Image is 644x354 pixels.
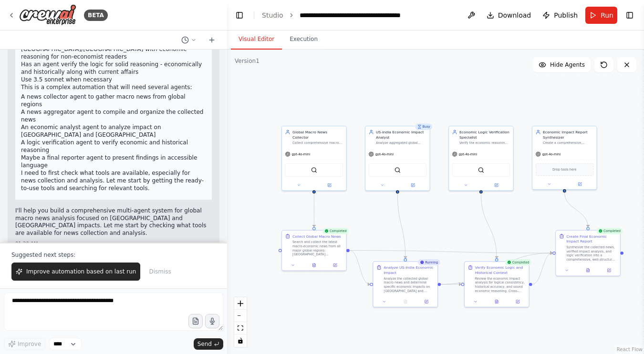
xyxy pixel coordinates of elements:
div: Economic Logic Verification SpecialistVerify the economic reasoning and historical accuracy of th... [448,126,514,191]
div: Analyze the collected global macro news and determine specific economic impacts on [GEOGRAPHIC_DA... [384,276,434,293]
g: Edge from 59ec5fbb-0a89-4f00-ad4d-d726c341c4c4 to 4361d496-6b4d-47a3-a6b9-f076ace93cc0 [350,248,552,255]
div: Review the economic impact analysis for logical consistency, historical accuracy, and sound econo... [475,276,526,293]
div: Completed [505,259,531,265]
button: Hide Agents [533,57,591,72]
button: Upload files [188,314,203,328]
div: RunningAnalyze US-India Economic ImpactAnalyze the collected global macro news and determine spec... [373,261,438,307]
button: toggle interactivity [234,334,247,347]
span: Drop tools here [552,167,577,172]
div: Version 1 [235,57,260,65]
p: Suggested next steps: [11,251,216,259]
button: Improve automation based on last run [11,263,140,281]
g: Edge from 48edbae1-4715-4305-9176-aec261f0c878 to e909dd98-7669-49ee-bd5d-a842e70ee497 [478,193,499,258]
button: View output [303,262,325,268]
p: I'll help you build a comprehensive multi-agent system for global macro news analysis focused on ... [15,207,212,237]
p: This is a complex automation that will need several agents: [21,83,206,91]
button: fit view [234,322,247,334]
g: Edge from e909dd98-7669-49ee-bd5d-a842e70ee497 to 4361d496-6b4d-47a3-a6b9-f076ace93cc0 [532,251,553,287]
div: Global Macro News Collector [292,130,343,140]
button: Run [585,7,617,24]
span: gpt-4o-mini [292,152,310,156]
button: Download [483,7,535,24]
button: Improve [4,338,45,350]
div: Verify Economic Logic and Historical Context [475,265,526,275]
button: Hide left sidebar [233,9,246,22]
button: zoom in [234,297,247,310]
a: Studio [262,11,283,19]
a: React Flow attribution [617,347,643,352]
button: Open in side panel [509,299,527,305]
button: Publish [539,7,582,24]
button: View output [577,267,599,273]
div: Global Macro News CollectorCollect comprehensive macro-economic news from all major global region... [281,126,347,191]
span: Send [197,340,212,348]
span: Improve automation based on last run [26,268,136,275]
img: SerperDevTool [311,167,317,173]
button: No output available [395,299,416,305]
button: Open in side panel [398,182,427,188]
button: Send [194,338,223,350]
li: Has an agent verify the logic for solid reasoning - economically and historically along with curr... [21,61,206,76]
div: React Flow controls [234,297,247,347]
div: Economic Impact Report Synthesizer [543,130,593,140]
button: Click to speak your automation idea [205,314,219,328]
g: Edge from 59ec5fbb-0a89-4f00-ad4d-d726c341c4c4 to 9437aa9e-9818-4d15-a0df-7ea6ad0e8b1d [350,248,370,287]
button: Open in side panel [417,299,436,305]
div: CompletedVerify Economic Logic and Historical ContextReview the economic impact analysis for logi... [464,261,530,307]
img: SerperDevTool [395,167,401,173]
img: Logo [19,4,76,26]
div: CompletedCreate Final Economic Impact ReportSynthesize the collected news, verified impact analys... [555,230,621,276]
button: Start a new chat [204,34,219,46]
div: CompletedCollect Global Macro NewsSearch and collect the latest macro-economic news from all majo... [281,230,347,271]
div: Analyze US-India Economic Impact [384,265,434,275]
div: Running [418,259,440,265]
button: Open in side panel [600,267,618,273]
div: Completed [322,228,349,234]
div: Create a comprehensive, reader-friendly report that synthesizes verified economic analysis into c... [543,141,593,145]
div: Collect Global Macro News [292,233,341,239]
button: Switch to previous chat [177,34,200,46]
button: Dismiss [144,263,176,281]
button: Open in side panel [314,182,344,188]
li: A news aggregator agent to compile and organize the collected news [21,108,206,123]
div: Synthesize the collected news, verified impact analysis, and logic verification into a comprehens... [566,245,617,262]
span: gpt-4o-mini [375,152,394,156]
div: Economic Impact Report SynthesizerCreate a comprehensive, reader-friendly report that synthesizes... [532,126,597,190]
div: Verify the economic reasoning and historical accuracy of the impact analysis, cross-checking agai... [459,141,510,145]
span: Run [601,10,613,20]
li: Maybe a final reporter agent to present findings in accessible language [21,154,206,169]
button: Open in side panel [481,182,511,188]
li: A news collector agent to gather macro news from global regions [21,93,206,108]
span: Hide Agents [550,61,585,69]
div: Busy [415,124,432,130]
span: Improve [18,340,41,348]
g: Edge from 6b45a7a3-673b-4324-bfd2-30e487a19069 to 4361d496-6b4d-47a3-a6b9-f076ace93cc0 [562,192,591,227]
div: Search and collect the latest macro-economic news from all major global regions: [GEOGRAPHIC_DATA... [292,240,343,256]
nav: breadcrumb [262,10,407,20]
g: Edge from ba032b85-fe07-4ca6-8b32-e26cbbc24727 to 9437aa9e-9818-4d15-a0df-7ea6ad0e8b1d [395,193,408,258]
div: US-India Economic Impact Analyst [376,130,426,140]
button: Visual Editor [231,30,282,50]
span: Publish [554,10,578,20]
p: I need to first check what tools are available, especially for news collection and analysis. Let ... [21,169,206,192]
li: A logic verification agent to verify economic and historical reasoning [21,139,206,154]
img: SerperDevTool [478,167,484,173]
span: Dismiss [149,268,171,275]
li: Use 3.5 sonnet when necessary [21,76,206,83]
div: BETA [84,10,108,21]
button: Show right sidebar [623,9,636,22]
button: Execution [282,30,325,50]
div: Collect comprehensive macro-economic news from all major global regions: [GEOGRAPHIC_DATA] ([GEOG... [292,141,343,145]
div: Economic Logic Verification Specialist [459,130,510,140]
div: 01:20 AM [15,240,38,247]
div: Completed [596,228,623,234]
g: Edge from ab6e7d34-72cb-4b70-8827-61b054b226c9 to 59ec5fbb-0a89-4f00-ad4d-d726c341c4c4 [312,188,317,227]
span: gpt-4o-mini [459,152,477,156]
div: BusyUS-India Economic Impact AnalystAnalyze aggregated global macro news and determine specific e... [365,126,430,191]
div: Create Final Economic Impact Report [566,233,617,244]
span: Download [498,10,531,20]
button: Open in side panel [326,262,344,268]
button: zoom out [234,310,247,322]
div: Analyze aggregated global macro news and determine specific economic impacts on [GEOGRAPHIC_DATA]... [376,141,426,145]
li: Presents the impact on [GEOGRAPHIC_DATA]/[GEOGRAPHIC_DATA] with economic reasoning for non-econom... [21,38,206,61]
